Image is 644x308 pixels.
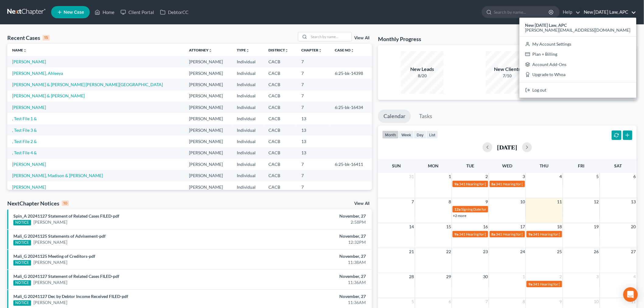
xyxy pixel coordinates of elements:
[184,79,232,90] td: [PERSON_NAME]
[264,113,296,124] td: CACB
[92,7,117,18] a: Home
[64,10,84,15] span: New Case
[401,66,444,73] div: New Leads
[448,198,452,205] span: 8
[401,73,444,79] div: 8/20
[483,248,489,255] span: 23
[486,73,529,79] div: 7/10
[264,68,296,79] td: CACB
[461,207,516,212] span: Signing Date for [PERSON_NAME]
[399,131,414,139] button: week
[459,232,546,236] span: 341 Hearing for [PERSON_NAME] & [PERSON_NAME]
[117,7,157,18] a: Client Portal
[578,163,584,168] span: Fri
[296,56,330,67] td: 7
[13,233,106,239] a: Mali_G 20241125 Statements of Advisement-pdf
[12,184,46,190] a: [PERSON_NAME]
[252,299,366,306] div: 11:36AM
[559,273,563,280] span: 2
[184,68,232,79] td: [PERSON_NAME]
[330,159,372,170] td: 6:25-bk-16411
[446,273,452,280] span: 29
[232,147,264,159] td: Individual
[414,131,426,139] button: day
[593,198,600,205] span: 12
[184,56,232,67] td: [PERSON_NAME]
[593,223,600,230] span: 19
[593,248,600,255] span: 26
[33,279,67,285] a: [PERSON_NAME]
[252,219,366,225] div: 2:58PM
[296,136,330,147] td: 13
[296,159,330,170] td: 7
[409,223,415,230] span: 14
[23,49,27,52] i: unfold_more
[581,7,636,18] a: New [DATE] Law, APC
[454,232,458,236] span: 9a
[520,198,526,205] span: 10
[12,139,37,144] a: , Test File 2 &
[525,27,631,33] span: [PERSON_NAME][EMAIL_ADDRESS][DOMAIN_NAME]
[7,200,69,207] div: NextChapter Notices
[12,128,37,133] a: , Test File 3 &
[533,282,587,286] span: 341 Hearing for [PERSON_NAME]
[264,56,296,67] td: CACB
[12,71,63,76] a: [PERSON_NAME], Ahleeya
[496,232,551,236] span: 341 Hearing for [PERSON_NAME]
[264,136,296,147] td: CACB
[13,280,31,286] div: NOTICE
[13,260,31,266] div: NOTICE
[557,248,563,255] span: 25
[264,79,296,90] td: CACB
[318,49,322,52] i: unfold_more
[596,273,600,280] span: 3
[414,110,438,123] a: Tasks
[631,198,637,205] span: 13
[354,36,369,40] a: View All
[382,131,399,139] button: month
[614,163,622,168] span: Sat
[33,299,67,306] a: [PERSON_NAME]
[520,49,636,59] a: Plan + Billing
[232,102,264,113] td: Individual
[335,48,354,52] a: Case Nounfold_more
[33,259,67,265] a: [PERSON_NAME]
[525,23,567,28] strong: New [DATE] Law, APC
[540,163,549,168] span: Thu
[631,223,637,230] span: 20
[522,173,526,180] span: 3
[301,48,322,52] a: Chapterunfold_more
[454,207,460,212] span: 12a
[528,282,532,286] span: 9a
[448,173,452,180] span: 1
[232,79,264,90] td: Individual
[264,90,296,102] td: CACB
[486,66,529,73] div: New Clients
[522,298,526,305] span: 8
[330,102,372,113] td: 6:25-bk-16434
[252,279,366,285] div: 11:36AM
[232,159,264,170] td: Individual
[428,163,439,168] span: Mon
[7,34,50,41] div: Recent Cases
[409,173,415,180] span: 31
[378,35,421,43] h3: Monthly Progress
[184,102,232,113] td: [PERSON_NAME]
[43,35,50,40] div: 15
[459,182,513,186] span: 341 Hearing for [PERSON_NAME]
[633,273,637,280] span: 4
[296,90,330,102] td: 7
[268,48,289,52] a: Districtunfold_more
[392,163,401,168] span: Sun
[264,147,296,159] td: CACB
[296,79,330,90] td: 7
[426,131,438,139] button: list
[296,113,330,124] td: 13
[409,273,415,280] span: 28
[184,159,232,170] td: [PERSON_NAME]
[354,201,369,206] a: View All
[446,248,452,255] span: 22
[483,273,489,280] span: 30
[232,170,264,181] td: Individual
[12,162,46,167] a: [PERSON_NAME]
